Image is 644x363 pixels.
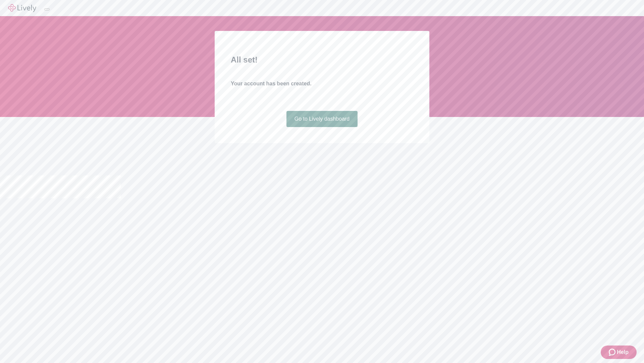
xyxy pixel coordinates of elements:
[617,348,629,356] span: Help
[231,80,413,88] h4: Your account has been created.
[44,8,50,10] button: Log out
[8,4,36,12] img: Lively
[231,54,413,66] h2: All set!
[601,346,637,359] button: Zendesk support iconHelp
[609,348,617,356] svg: Zendesk support icon
[286,111,358,127] a: Go to Lively dashboard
